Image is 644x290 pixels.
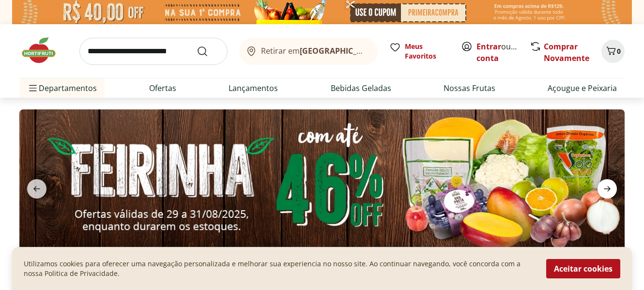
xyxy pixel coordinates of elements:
[444,82,495,94] a: Nossas Frutas
[389,42,449,61] a: Meus Favoritos
[601,40,625,63] button: Carrinho
[261,46,368,55] span: Retirar em
[19,36,68,65] img: Hortifruti
[300,46,463,56] b: [GEOGRAPHIC_DATA]/[GEOGRAPHIC_DATA]
[24,259,535,278] p: Utilizamos cookies para oferecer uma navegação personalizada e melhorar sua experiencia no nosso ...
[544,41,589,63] a: Comprar Novamente
[331,82,391,94] a: Bebidas Geladas
[197,46,220,57] button: Submit Search
[27,76,39,100] button: Menu
[476,41,520,64] span: ou
[590,179,625,198] button: next
[476,41,530,63] a: Criar conta
[476,41,501,52] a: Entrar
[617,46,621,56] span: 0
[229,82,278,94] a: Lançamentos
[19,109,625,256] img: feira
[27,76,97,100] span: Departamentos
[149,82,176,94] a: Ofertas
[79,38,228,65] input: search
[546,259,620,278] button: Aceitar cookies
[405,42,449,61] span: Meus Favoritos
[19,179,54,198] button: previous
[239,38,378,65] button: Retirar em[GEOGRAPHIC_DATA]/[GEOGRAPHIC_DATA]
[548,82,617,94] a: Açougue e Peixaria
